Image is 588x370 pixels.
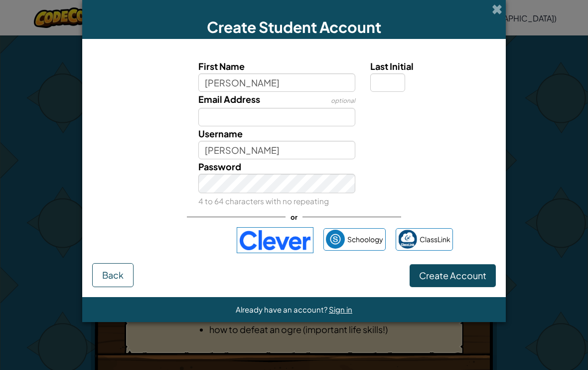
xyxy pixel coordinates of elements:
[198,161,241,172] span: Password
[419,270,486,281] span: Create Account
[92,263,134,287] button: Back
[130,229,232,251] iframe: Sign in with Google Button
[198,196,329,206] small: 4 to 64 characters with no repeating
[398,230,417,249] img: classlink-logo-small.png
[347,232,383,247] span: Schoology
[370,60,414,72] span: Last Initial
[207,17,381,36] span: Create Student Account
[331,97,355,104] span: optional
[135,229,227,251] div: Sign in with Google. Opens in new tab
[286,210,302,224] span: or
[420,232,450,247] span: ClassLink
[102,269,124,281] span: Back
[237,227,313,253] img: clever-logo-blue.png
[198,60,245,72] span: First Name
[198,93,260,105] span: Email Address
[236,305,329,314] span: Already have an account?
[326,230,345,249] img: schoology.png
[198,128,243,139] span: Username
[410,264,496,287] button: Create Account
[329,305,352,314] a: Sign in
